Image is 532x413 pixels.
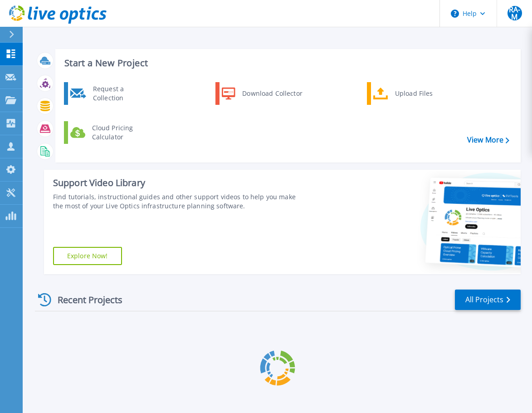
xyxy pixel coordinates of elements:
[53,192,300,211] div: Find tutorials, instructional guides and other support videos to help you make the most of your L...
[35,289,135,311] div: Recent Projects
[508,6,522,20] span: RA-M
[467,136,509,144] a: View More
[64,82,157,105] a: Request a Collection
[367,82,460,105] a: Upload Files
[390,84,458,103] div: Upload Files
[88,123,155,142] div: Cloud Pricing Calculator
[53,247,122,265] a: Explore Now!
[64,58,509,68] h3: Start a New Project
[215,82,308,105] a: Download Collector
[238,84,306,103] div: Download Collector
[88,84,155,103] div: Request a Collection
[64,121,157,144] a: Cloud Pricing Calculator
[455,290,521,310] a: All Projects
[53,177,300,189] div: Support Video Library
